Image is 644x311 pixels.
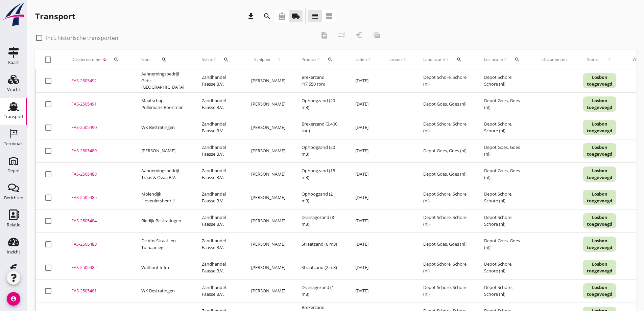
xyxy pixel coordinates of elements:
div: Losbon toegevoegd [583,73,616,88]
td: Depot Goes, Goes (nl) [415,162,476,186]
i: search [515,57,520,62]
div: Losbon toegevoegd [583,213,616,228]
i: arrow_upward [603,57,616,62]
td: Depot Schore, Schore (nl) [415,116,476,139]
i: search [263,12,271,20]
td: Aannemingsbedrijf Gebr. [GEOGRAPHIC_DATA] [133,69,194,93]
div: Losbon toegevoegd [583,190,616,205]
td: Ophoogzand (2 m3) [293,186,347,209]
div: Inzicht [7,250,20,254]
td: Drainagezand (8 m3) [293,209,347,232]
td: Depot Goes, Goes (nl) [476,139,534,162]
div: Losbon toegevoegd [583,166,616,182]
td: [PERSON_NAME] [243,186,293,209]
div: FAS-2505481 [71,288,125,294]
div: Losbon toegevoegd [583,96,616,112]
td: Zandhandel Faasse B.V. [194,209,243,232]
i: view_headline [311,12,319,20]
td: Brekerzand (3,400 ton) [293,116,347,139]
td: Zandhandel Faasse B.V. [194,139,243,162]
td: Molendijk Hoveniersbedrijf [133,186,194,209]
td: Zandhandel Faasse B.V. [194,69,243,93]
i: arrow_upward [402,57,407,62]
div: Depot [7,169,20,173]
td: Depot Goes, Goes (nl) [415,139,476,162]
div: Losbon toegevoegd [583,237,616,252]
td: Straatzand (2 m3) [293,256,347,279]
td: Depot Schore, Schore (nl) [415,69,476,93]
td: Depot Goes, Goes (nl) [415,232,476,256]
div: FAS-2505485 [71,194,125,201]
td: Depot Schore, Schore (nl) [476,279,534,303]
div: FAS-2505484 [71,218,125,224]
td: Depot Schore, Schore (nl) [476,116,534,139]
div: FAS-2505492 [71,77,125,84]
td: [PERSON_NAME] [243,209,293,232]
td: [PERSON_NAME] [243,92,293,116]
td: Depot Schore, Schore (nl) [476,186,534,209]
span: Status [583,57,603,63]
td: [PERSON_NAME] [243,256,293,279]
td: Depot Schore, Schore (nl) [476,69,534,93]
td: Maatschap Pollemans-Boonman [133,92,194,116]
i: arrow_upward [503,57,508,62]
td: [PERSON_NAME] [243,116,293,139]
i: arrow_downward [102,57,108,62]
td: WK Bestratingen [133,279,194,303]
span: Schipper [251,57,274,63]
td: Ophoogzand (15 m3) [293,162,347,186]
td: Straatzand (6 m3) [293,232,347,256]
span: Product [302,57,316,63]
div: Losbon toegevoegd [583,143,616,158]
td: Depot Schore, Schore (nl) [476,209,534,232]
td: Ophoogzand (20 m3) [293,139,347,162]
img: logo-small.a267ee39.svg [1,2,26,27]
td: [DATE] [347,209,380,232]
td: [PERSON_NAME] [243,162,293,186]
td: Zandhandel Faasse B.V. [194,186,243,209]
td: Depot Goes, Goes (nl) [476,162,534,186]
td: WK Bestratingen [133,116,194,139]
i: arrow_upward [445,57,450,62]
td: Ophoogzand (20 m3) [293,92,347,116]
td: Depot Goes, Goes (nl) [415,92,476,116]
span: Laden [355,57,367,63]
td: [DATE] [347,186,380,209]
td: Depot Goes, Goes (nl) [476,92,534,116]
td: Depot Schore, Schore (nl) [415,279,476,303]
div: Berichten [4,196,23,200]
td: Zandhandel Faasse B.V. [194,92,243,116]
td: Zandhandel Faasse B.V. [194,256,243,279]
td: [PERSON_NAME] [243,232,293,256]
td: Zandhandel Faasse B.V. [194,232,243,256]
td: Aannemingsbedrijf Traas & Ovaa B.V. [133,162,194,186]
div: Documenten [542,57,567,63]
div: Relatie [7,223,20,227]
div: Losbon toegevoegd [583,120,616,135]
i: arrow_upward [274,57,285,62]
td: [PERSON_NAME] [133,139,194,162]
td: Walhout Infra [133,256,194,279]
div: FAS-2505488 [71,171,125,178]
td: [DATE] [347,139,380,162]
td: [DATE] [347,69,380,93]
i: arrow_upward [212,57,217,62]
td: [DATE] [347,279,380,303]
i: search [223,57,229,62]
td: De Vos Straat- en Tuinaanleg [133,232,194,256]
td: Brekerzand (17,550 ton) [293,69,347,93]
label: Incl. historische transporten [46,35,118,41]
div: FAS-2505491 [71,101,125,108]
i: account_circle [7,292,20,306]
td: Zandhandel Faasse B.V. [194,162,243,186]
i: search [456,57,462,62]
div: FAS-2505483 [71,241,125,248]
td: Riedijk Bestratingen [133,209,194,232]
div: Losbon toegevoegd [583,283,616,298]
i: arrow_upward [367,57,372,62]
td: [PERSON_NAME] [243,69,293,93]
td: [DATE] [347,92,380,116]
td: [DATE] [347,162,380,186]
td: Zandhandel Faasse B.V. [194,279,243,303]
td: Depot Schore, Schore (nl) [415,186,476,209]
